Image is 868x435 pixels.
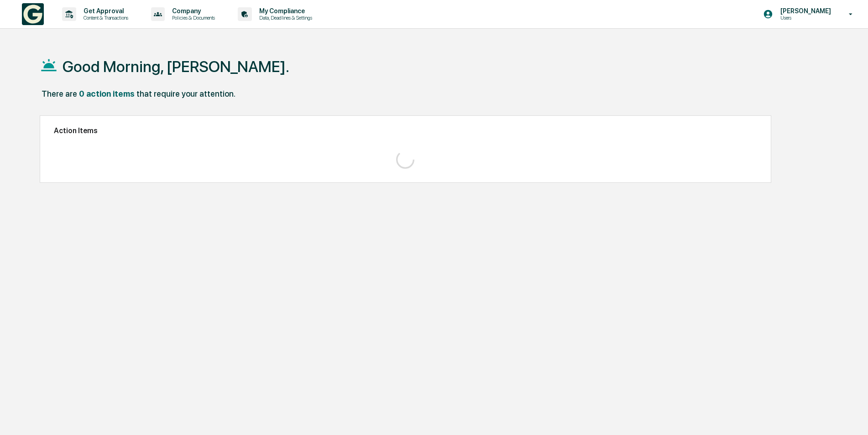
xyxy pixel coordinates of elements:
[76,15,133,21] p: Content & Transactions
[76,7,133,15] p: Get Approval
[79,89,135,98] div: 0 action items
[136,89,235,98] div: that require your attention.
[63,57,289,76] h1: Good Morning, [PERSON_NAME].
[54,126,757,135] h2: Action Items
[773,7,836,15] p: [PERSON_NAME]
[165,7,220,15] p: Company
[42,89,77,98] div: There are
[22,3,44,25] img: logo
[165,15,220,21] p: Policies & Documents
[773,15,836,21] p: Users
[252,7,317,15] p: My Compliance
[252,15,317,21] p: Data, Deadlines & Settings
